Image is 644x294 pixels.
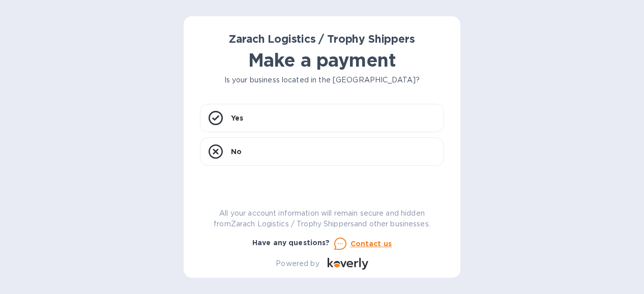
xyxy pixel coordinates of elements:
[231,146,242,157] p: No
[200,75,444,85] p: Is your business located in the [GEOGRAPHIC_DATA]?
[252,239,330,247] b: Have any questions?
[200,49,444,71] h1: Make a payment
[229,33,415,45] b: Zarach Logistics / Trophy Shippers
[350,240,392,248] u: Contact us
[200,208,444,229] p: All your account information will remain secure and hidden from Zarach Logistics / Trophy Shipper...
[231,113,243,123] p: Yes
[276,258,319,269] p: Powered by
